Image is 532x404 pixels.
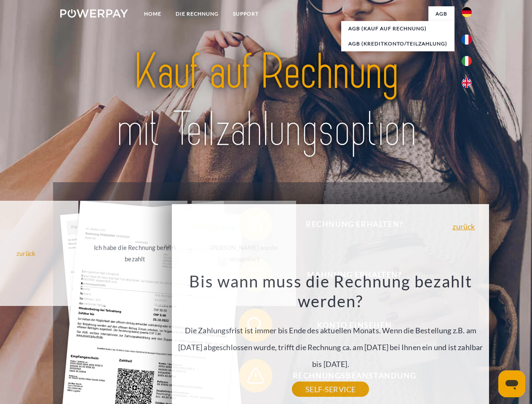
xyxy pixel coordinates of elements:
a: zurück [452,223,475,230]
h3: Bis wann muss die Rechnung bezahlt werden? [177,271,484,311]
img: title-powerpay_de.svg [80,40,452,161]
img: de [462,7,472,17]
a: SUPPORT [226,6,266,21]
img: fr [462,35,472,45]
a: DIE RECHNUNG [168,6,226,21]
a: agb [428,6,454,21]
img: logo-powerpay-white.svg [60,9,128,18]
div: Die Zahlungsfrist ist immer bis Ende des aktuellen Monats. Wenn die Bestellung z.B. am [DATE] abg... [177,271,484,389]
img: en [462,78,472,88]
a: SELF-SERVICE [292,382,369,397]
div: Ich habe die Rechnung bereits bezahlt [88,242,182,265]
a: AGB (Kauf auf Rechnung) [341,21,454,36]
img: it [462,56,472,66]
a: Home [137,6,168,21]
a: AGB (Kreditkonto/Teilzahlung) [341,36,454,51]
iframe: Schaltfläche zum Öffnen des Messaging-Fensters [498,370,525,397]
